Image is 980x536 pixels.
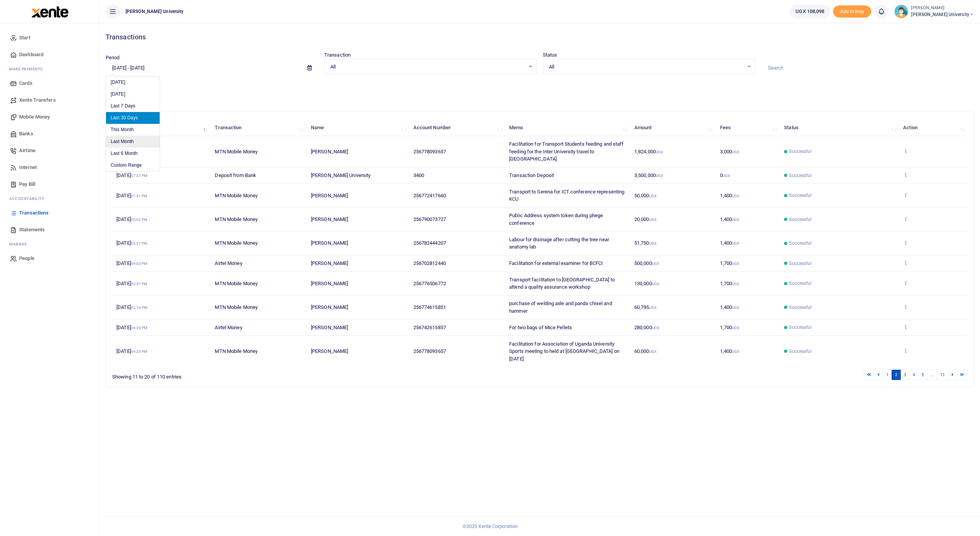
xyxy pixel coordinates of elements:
span: Facilitation for Transport Students feeding and staff feeding for the Inter University travel to ... [509,141,624,162]
span: All [330,63,525,71]
span: 256778093657 [413,348,446,354]
span: Labour for drainage after cutting the tree near anatomy lab [509,237,609,250]
a: Pay Bill [6,176,93,193]
span: Statements [19,226,45,234]
small: UGX [649,305,657,310]
input: Search [761,62,974,75]
span: 256790073727 [413,216,446,222]
span: 256742615857 [413,325,446,330]
a: profile-user [PERSON_NAME] [PERSON_NAME] University [894,5,974,18]
small: 03:37 PM [131,282,148,286]
th: Name: activate to sort column ascending [307,120,409,136]
span: Successful [789,324,812,331]
a: UGX 108,098 [790,5,830,18]
small: [PERSON_NAME] [911,5,974,11]
li: [DATE] [106,88,160,100]
span: [PERSON_NAME] [311,240,348,246]
span: 130,000 [634,281,659,286]
small: UGX [656,150,663,154]
span: 1,824,000 [634,149,663,154]
span: Transport to Serena for ICT conference representing KCU [509,189,624,202]
span: People [19,255,34,262]
span: 50,000 [634,193,657,198]
small: UGX [732,262,739,266]
span: 1,400 [720,193,740,198]
span: [PERSON_NAME] [311,304,348,310]
span: 0 [720,172,730,178]
span: [DATE] [116,325,147,330]
span: 1,400 [720,240,740,246]
small: UGX [656,174,663,178]
span: UGX 108,098 [795,8,824,15]
div: Showing 11 to 20 of 110 entries [112,369,465,381]
a: 5 [918,370,927,380]
span: Add money [833,5,871,18]
span: Successful [789,216,812,223]
th: Transaction: activate to sort column ascending [211,120,307,136]
a: Cards [6,75,93,92]
span: Transaction Deposit [509,172,554,178]
span: Successful [789,280,812,287]
span: [PERSON_NAME] University [311,172,371,178]
li: Ac [6,193,93,205]
span: [PERSON_NAME] [311,193,348,198]
a: 2 [892,370,901,380]
span: [DATE] [116,216,147,222]
th: Memo: activate to sort column ascending [505,120,630,136]
span: MTN Mobile Money [215,348,258,354]
span: Dashboard [19,51,43,58]
li: Last 30 Days [106,112,160,124]
span: [PERSON_NAME] University [911,11,974,18]
li: Last Month [106,136,160,148]
span: 3400 [413,172,424,178]
li: Toup your wallet [833,5,871,18]
small: UGX [732,326,739,330]
span: 51,750 [634,240,657,246]
span: 1,700 [720,260,740,266]
small: UGX [732,150,739,154]
span: [DATE] [116,304,147,310]
span: Successful [789,240,812,247]
small: UGX [652,326,659,330]
span: [DATE] [116,172,147,178]
span: Start [19,34,30,42]
span: MTN Mobile Money [215,304,258,310]
span: ake Payments [13,67,43,71]
small: UGX [732,282,739,286]
span: 20,000 [634,216,657,222]
span: Successful [789,348,812,355]
h4: Transactions [106,33,974,41]
span: 3,000 [720,149,740,154]
span: MTN Mobile Money [215,281,258,286]
span: anage [13,242,27,246]
span: 1,400 [720,304,740,310]
span: [PERSON_NAME] [311,348,348,354]
th: Fees: activate to sort column ascending [715,120,780,136]
span: For two bags of Mice Pellets [509,325,572,330]
span: 1,400 [720,216,740,222]
small: UGX [732,349,739,354]
span: 1,700 [720,281,740,286]
li: Last 7 Days [106,100,160,112]
th: Status: activate to sort column ascending [780,120,899,136]
small: 05:02 PM [131,218,148,222]
a: Internet [6,159,93,176]
span: countability [15,197,44,201]
span: MTN Mobile Money [215,240,258,246]
a: 11 [937,370,948,380]
span: [PERSON_NAME] [311,149,348,154]
span: Airtel Money [215,325,242,330]
span: [PERSON_NAME] [311,260,348,266]
li: M [6,63,93,75]
small: 02:18 PM [131,305,148,310]
span: All [549,63,744,71]
span: 256778093657 [413,149,446,154]
small: UGX [649,349,657,354]
th: Action: activate to sort column ascending [899,120,967,136]
span: Facilitation for Association of Uganda University Sports meeting to held at [GEOGRAPHIC_DATA] on ... [509,341,619,362]
span: 256702812440 [413,260,446,266]
a: Mobile Money [6,109,93,125]
span: [PERSON_NAME] [311,281,348,286]
span: [PERSON_NAME] University [122,8,186,15]
span: [DATE] [116,260,147,266]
